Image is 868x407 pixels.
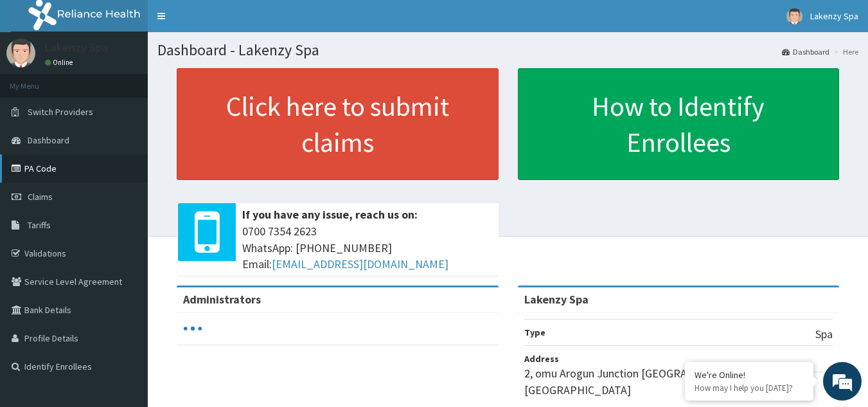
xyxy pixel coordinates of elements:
b: Address [524,353,559,365]
a: How to Identify Enrollees [518,68,840,180]
img: User Image [6,39,35,68]
p: Lakenzy Spa [45,42,108,53]
p: Spa [815,326,833,343]
b: Administrators [183,292,261,307]
strong: Lakenzy Spa [524,292,589,307]
a: [EMAIL_ADDRESS][DOMAIN_NAME] [272,257,448,271]
span: Tariffs [28,219,51,231]
span: Dashboard [28,134,69,146]
b: Type [524,327,545,338]
span: Lakenzy Spa [810,10,858,22]
span: 0700 7354 2623 WhatsApp: [PHONE_NUMBER] Email: [242,223,492,273]
p: 2, omu Arogun Junction [GEOGRAPHIC_DATA], [GEOGRAPHIC_DATA] [524,365,833,398]
div: We're Online! [695,369,804,381]
li: Here [831,46,858,57]
span: Switch Providers [28,106,93,118]
h1: Dashboard - Lakenzy Spa [157,42,858,59]
a: Online [45,58,76,67]
img: User Image [786,8,802,24]
span: Claims [28,191,53,203]
a: Click here to submit claims [177,68,499,180]
svg: audio-loading [183,319,202,338]
p: How may I help you today? [695,383,804,393]
b: If you have any issue, reach us on: [242,207,418,222]
a: Dashboard [782,46,829,57]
